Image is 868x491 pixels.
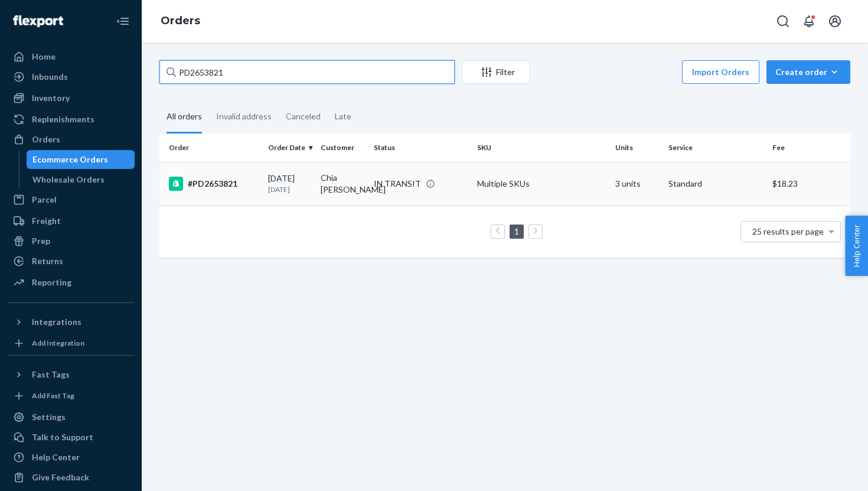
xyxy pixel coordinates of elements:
td: 3 units [611,162,664,205]
div: #PD2653821 [169,177,259,191]
div: Freight [32,215,61,227]
button: Create order [766,60,850,84]
button: Open Search Box [771,9,795,33]
a: Ecommerce Orders [27,150,135,169]
th: Units [611,134,664,162]
a: Returns [7,252,135,271]
button: Open account menu [823,9,847,33]
div: Create order [775,66,841,78]
button: Open notifications [797,9,821,33]
div: Replenishments [32,113,94,125]
div: Invalid address [216,101,272,132]
div: Ecommerce Orders [32,154,108,165]
a: Wholesale Orders [27,170,135,189]
th: Fee [768,134,850,162]
div: Late [335,101,351,132]
input: Search orders [159,60,455,84]
td: Multiple SKUs [472,162,611,205]
div: Inbounds [32,71,68,83]
a: Parcel [7,190,135,209]
div: Orders [32,134,60,145]
a: Inbounds [7,67,135,86]
a: Prep [7,232,135,251]
button: Give Feedback [7,468,135,487]
div: IN TRANSIT [374,178,421,190]
button: Integrations [7,313,135,331]
a: Orders [7,130,135,149]
div: Talk to Support [32,431,93,443]
a: Inventory [7,89,135,108]
div: Customer [321,142,364,152]
th: Order Date [263,134,316,162]
span: 25 results per page [752,226,824,236]
div: Settings [32,411,66,423]
a: Page 1 is your current page [512,226,521,236]
div: Inventory [32,92,70,104]
a: Replenishments [7,110,135,129]
td: $18.23 [768,162,850,205]
th: Status [369,134,473,162]
button: Fast Tags [7,365,135,384]
div: Give Feedback [32,472,89,483]
div: Home [32,51,56,63]
button: Close Navigation [111,9,135,33]
div: Reporting [32,277,71,288]
ol: breadcrumbs [151,4,210,38]
div: Returns [32,255,63,267]
p: Standard [668,178,763,190]
div: Prep [32,235,50,247]
div: Canceled [286,101,321,132]
div: Help Center [32,451,80,463]
a: Orders [161,14,200,27]
div: Fast Tags [32,369,70,381]
div: Wholesale Orders [32,174,105,186]
th: Service [664,134,768,162]
p: [DATE] [268,184,312,194]
div: Filter [462,66,530,78]
th: Order [159,134,263,162]
a: Help Center [7,448,135,467]
a: Reporting [7,273,135,292]
img: Flexport logo [13,15,63,27]
div: Add Integration [32,338,84,348]
a: Freight [7,212,135,230]
div: All orders [167,101,202,134]
a: Home [7,47,135,66]
div: [DATE] [268,173,312,194]
td: Chia [PERSON_NAME] [316,162,369,205]
button: Help Center [845,216,868,276]
div: Add Fast Tag [32,391,74,401]
a: Add Fast Tag [7,389,135,403]
a: Add Integration [7,336,135,350]
div: Integrations [32,316,81,328]
th: SKU [472,134,611,162]
button: Filter [462,60,530,84]
div: Parcel [32,194,57,206]
a: Talk to Support [7,428,135,447]
a: Settings [7,408,135,427]
button: Import Orders [682,60,759,84]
